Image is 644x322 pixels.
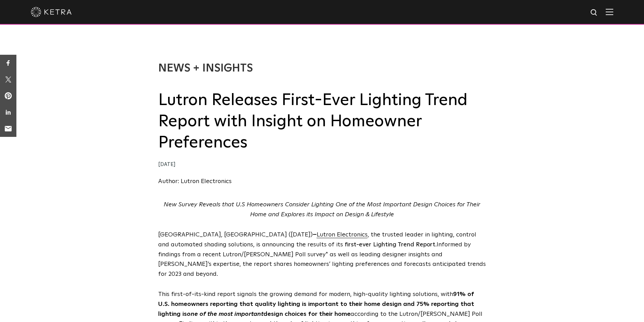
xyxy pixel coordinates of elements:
[31,7,72,17] img: ketra-logo-2019-white
[158,232,476,248] span: , the trusted leader in lighting, control and automated shading solutions, is announcing the resu...
[158,90,486,154] h2: Lutron Releases First-Ever Lighting Trend Report with Insight on Homeowner Preferences
[164,202,480,218] em: New Survey Reveals that U.S Homeowners Consider Lighting One of the Most Important Design Choices...
[158,178,232,184] a: Author: Lutron Electronics
[158,63,253,74] a: News + Insights
[345,242,437,248] span: first-ever Lighting Trend Report.
[158,232,486,277] span: [GEOGRAPHIC_DATA], [GEOGRAPHIC_DATA] ([DATE]) Informed by findings from a recent Lutron/[PERSON_N...
[606,9,613,15] img: Hamburger%20Nav.svg
[187,311,263,317] em: one of the most important
[158,291,474,317] strong: 91% of U.S. homeowners reporting that quality lighting is important to their home design and 75% ...
[590,9,599,17] img: search icon
[313,232,317,238] strong: –
[158,160,486,170] div: [DATE]
[317,232,368,238] a: Lutron Electronics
